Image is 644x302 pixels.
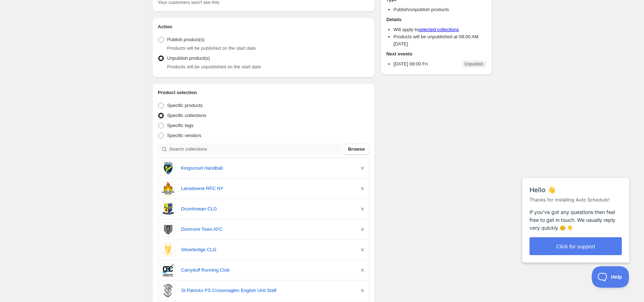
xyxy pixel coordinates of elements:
h2: Next events [386,50,486,58]
li: Publish/unpublish products [394,6,486,13]
input: Search collections [169,143,342,155]
span: Specific tags [167,123,194,128]
h2: Action [158,23,369,30]
span: Specific collections [167,113,206,118]
h2: Product selection [158,89,369,96]
li: Products will be unpublished at 08:00 AM [DATE] [394,33,486,48]
a: Lansdowne RFC NY [181,185,353,192]
a: Kingscourt Handball [181,165,353,172]
span: Browse [348,146,365,153]
span: Publish product(s) [167,37,205,42]
iframe: Help Scout Beacon - Open [592,266,630,288]
li: Will apply to [394,26,486,33]
iframe: Help Scout Beacon - Messages and Notifications [518,160,634,266]
p: [DATE] 08:00 Fri [394,60,428,68]
a: Drumhowan CLG [181,205,353,213]
span: Products will be published on the start date [167,45,256,51]
a: Dunmore Town AFC [181,226,353,233]
a: Carryduff Running Club [181,267,353,274]
a: St Patricks PS Crossmaglen English Unit Staff [181,287,353,294]
button: Browse [344,143,369,155]
span: Products will be unpublished on the start date [167,64,261,69]
span: Specific vendors [167,133,201,138]
a: Silverbridge CLG [181,246,353,253]
span: Unpublish product(s) [167,55,210,61]
a: selected collections [419,27,459,32]
span: Specific products [167,103,203,108]
span: Unpublish [464,61,483,67]
h2: Details [386,16,486,23]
